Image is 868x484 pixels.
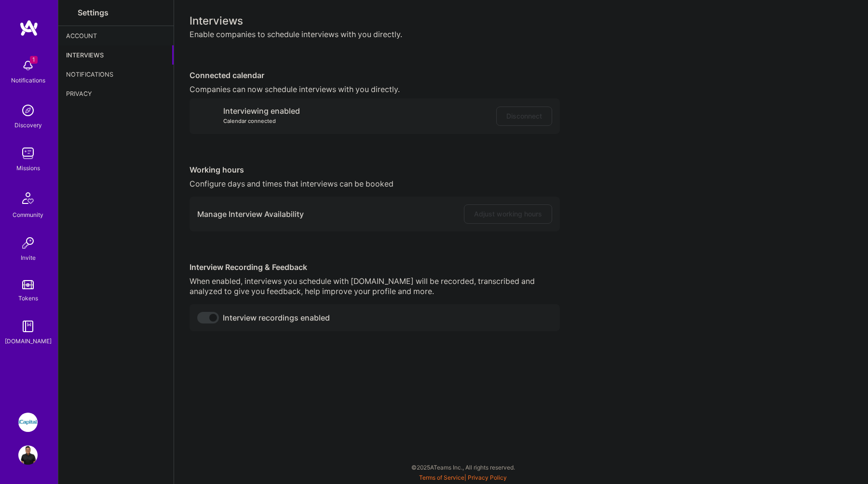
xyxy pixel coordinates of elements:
[190,276,560,296] div: When enabled, interviews you schedule with [DOMAIN_NAME] will be recorded, transcribed and analyz...
[18,293,38,303] div: Tokens
[419,474,507,481] span: |
[21,253,36,263] div: Invite
[16,413,40,432] a: iCapital: Building an Alternative Investment Marketplace
[190,262,560,272] div: Interview Recording & Feedback
[468,474,507,481] a: Privacy Policy
[190,179,560,189] div: Configure days and times that interviews can be booked
[18,101,38,120] img: discovery
[18,144,38,163] img: teamwork
[11,75,45,85] div: Notifications
[19,19,39,37] img: logo
[30,56,38,64] span: 1
[223,313,330,323] span: Interview recordings enabled
[13,210,43,220] div: Community
[190,84,560,94] div: Companies can now schedule interviews with you directly.
[223,116,300,126] div: Calendar connected
[197,107,216,125] i: icon PurpleCalendar
[506,111,542,121] span: Disconnect
[190,29,853,40] div: Enable companies to schedule interviews with you directly.
[190,15,853,26] div: Interviews
[197,209,304,219] div: Manage Interview Availability
[18,56,38,75] img: bell
[464,204,552,224] button: Adjust working hours
[66,9,74,17] i: icon Settings
[190,165,560,175] div: Working hours
[419,474,464,481] a: Terms of Service
[78,8,108,18] div: Settings
[16,445,40,465] a: User Avatar
[58,65,174,84] div: Notifications
[190,70,560,81] div: Connected calendar
[58,26,174,45] div: Account
[14,120,42,130] div: Discovery
[16,163,40,173] div: Missions
[58,84,174,103] div: Privacy
[18,317,38,336] img: guide book
[223,106,300,126] div: Interviewing enabled
[58,455,868,479] div: © 2025 ATeams Inc., All rights reserved.
[18,445,38,465] img: User Avatar
[474,209,542,219] span: Adjust working hours
[16,187,40,210] img: Community
[58,45,174,65] div: Interviews
[18,413,38,432] img: iCapital: Building an Alternative Investment Marketplace
[5,336,52,346] div: [DOMAIN_NAME]
[496,107,552,126] button: Disconnect
[18,233,38,253] img: Invite
[22,280,34,289] img: tokens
